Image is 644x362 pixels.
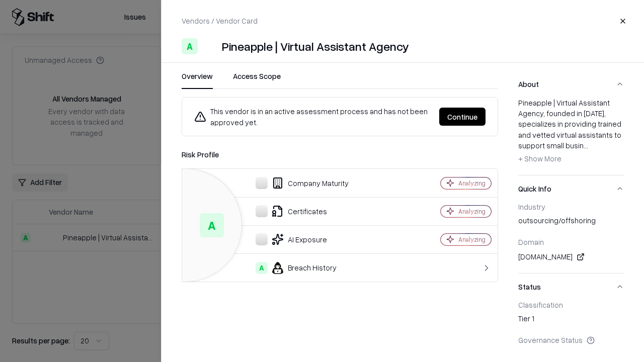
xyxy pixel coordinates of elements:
div: Analyzing [458,207,486,216]
div: This vendor is in an active assessment process and has not been approved yet. [194,106,431,128]
div: Industry [518,202,624,211]
p: Vendors / Vendor Card [182,16,258,26]
button: About [518,71,624,98]
div: Risk Profile [182,148,498,160]
button: Overview [182,71,213,89]
div: Tier 1 [518,313,624,327]
button: Quick Info [518,175,624,202]
div: [DOMAIN_NAME] [518,251,624,263]
span: + Show More [518,154,561,163]
div: About [518,98,624,175]
div: AI Exposure [190,233,406,245]
div: Pineapple | Virtual Assistant Agency [222,38,409,54]
button: + Show More [518,151,561,167]
div: Analyzing [458,179,486,188]
div: A [182,38,198,54]
button: Access Scope [233,71,281,89]
div: A [256,262,268,274]
span: ... [584,141,588,150]
div: Domain [518,237,624,246]
img: Pineapple | Virtual Assistant Agency [202,38,218,54]
div: Analyzing [458,235,486,244]
div: Certificates [190,205,406,217]
button: Status [518,274,624,300]
div: Governance Status [518,335,624,344]
div: Breach History [190,262,406,274]
div: A [200,213,224,237]
div: Classification [518,300,624,309]
div: Company Maturity [190,177,406,189]
button: Continue [439,108,486,126]
div: outsourcing/offshoring [518,215,624,229]
div: Quick Info [518,202,624,273]
div: Pineapple | Virtual Assistant Agency, founded in [DATE], specializes in providing trained and vet... [518,98,624,167]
